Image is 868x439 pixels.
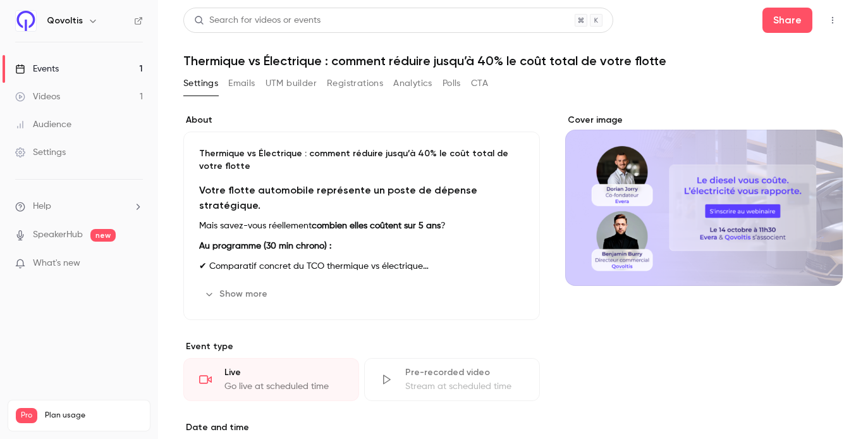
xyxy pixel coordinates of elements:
a: SpeakerHub [33,228,83,242]
div: Pre-recorded video [405,366,524,379]
button: Analytics [393,73,432,94]
h1: Thermique vs Électrique : comment réduire jusqu’à 40% le coût total de votre flotte [183,53,843,68]
div: Stream at scheduled time [405,380,524,393]
span: What's new [33,257,80,270]
div: Settings [15,146,66,159]
div: Events [15,63,59,75]
p: Event type [183,340,540,353]
span: new [90,229,116,242]
div: Search for videos or events [194,14,321,27]
button: Settings [183,73,218,94]
label: Date and time [183,421,540,434]
div: LiveGo live at scheduled time [183,358,359,401]
strong: Votre flotte automobile représente un poste de dépense stratégique. [199,184,477,211]
button: Share [762,8,812,33]
strong: combien elles coûtent sur 5 ans [312,221,441,230]
section: Cover image [565,114,843,286]
div: Live [224,366,343,379]
button: Registrations [327,73,383,94]
span: Plan usage [45,411,142,421]
p: Mais savez-vous réellement ? [199,218,524,233]
span: Help [33,200,51,213]
img: Qovoltis [16,11,36,31]
span: Pro [16,408,37,423]
button: Show more [199,284,275,304]
p: Thermique vs Électrique : comment réduire jusqu’à 40% le coût total de votre flotte [199,147,524,173]
div: Audience [15,118,71,131]
h6: Qovoltis [47,15,83,27]
label: Cover image [565,114,843,127]
div: Pre-recorded videoStream at scheduled time [364,358,540,401]
li: help-dropdown-opener [15,200,143,213]
p: ✔ Comparatif concret du TCO thermique vs électrique [199,259,524,274]
strong: Au programme (30 min chrono) : [199,242,331,250]
button: Polls [443,73,461,94]
div: Go live at scheduled time [224,380,343,393]
button: CTA [471,73,488,94]
div: Videos [15,90,60,103]
button: UTM builder [266,73,317,94]
iframe: Noticeable Trigger [128,258,143,269]
button: Emails [228,73,255,94]
label: About [183,114,540,127]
